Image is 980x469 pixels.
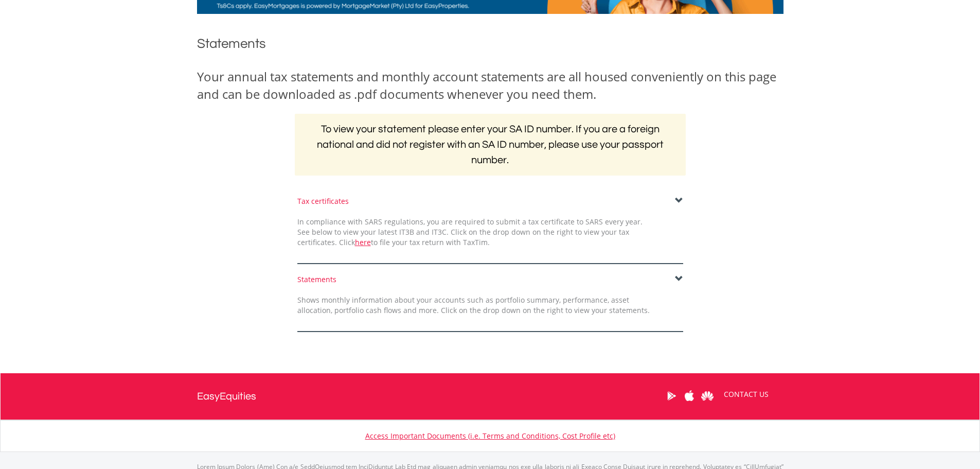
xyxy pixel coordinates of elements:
a: Huawei [699,380,717,412]
a: Apple [681,380,699,412]
span: In compliance with SARS regulations, you are required to submit a tax certificate to SARS every y... [297,217,643,247]
span: Click to file your tax return with TaxTim. [339,237,490,247]
div: Shows monthly information about your accounts such as portfolio summary, performance, asset alloc... [290,295,657,316]
a: Google Play [663,380,681,412]
h2: To view your statement please enter your SA ID number. If you are a foreign national and did not ... [295,114,686,176]
div: Your annual tax statements and monthly account statements are all housed conveniently on this pag... [197,68,783,103]
a: EasyEquities [197,373,256,420]
div: Statements [297,274,683,285]
a: Access Important Documents (i.e. Terms and Conditions, Cost Profile etc) [365,431,615,441]
span: Statements [197,37,266,50]
a: here [355,237,371,247]
div: Tax certificates [297,196,683,206]
a: CONTACT US [717,380,776,409]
